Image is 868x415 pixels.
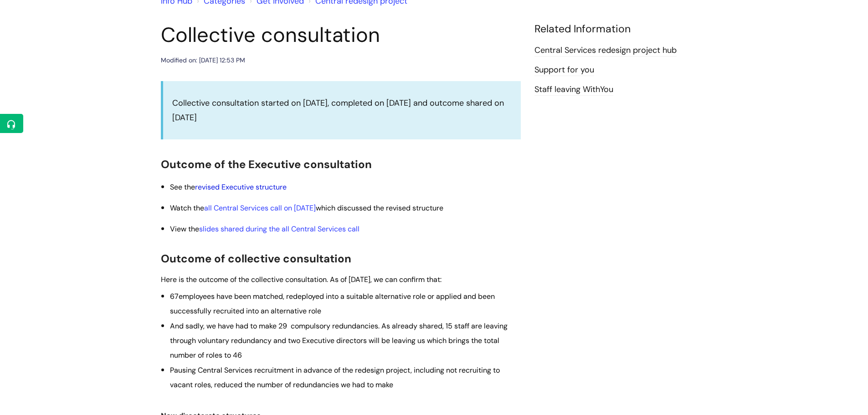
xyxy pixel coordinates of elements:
a: Staff leaving WithYou [534,84,613,96]
div: Modified on: [DATE] 12:53 PM [161,55,245,66]
span: employees have been matched, redeployed into a suitable alternative role or applied and been succ... [170,292,495,316]
span: Watch the which discussed the revised structure [170,203,443,213]
span: Outcome of collective consultation [161,251,351,266]
h4: Related Information [534,23,708,36]
p: Collective consultation started on [DATE], completed on [DATE] and outcome shared on [DATE] [172,96,512,125]
a: Central Services redesign project hub [534,45,677,56]
span: View the [170,224,360,234]
a: all Central Services call on [DATE] [204,203,316,213]
span: 67 [170,292,179,301]
a: Support for you [534,64,594,76]
span: Outcome of the Executive consultation [161,157,372,171]
span: Pausing Central Services recruitment in advance of the redesign project, including not recruiting... [170,365,500,389]
a: slides shared during the all Central Services call [199,224,360,234]
span: See the [170,182,287,192]
a: revised Executive structure [195,182,287,192]
span: And sadly, we have had to make 29 compulsory redundancies. As already shared, 15 staff are leavin... [170,321,508,360]
span: Here is the outcome of the collective consultation. As of [DATE], we can confirm that: [161,275,442,284]
h1: Collective consultation [161,23,521,47]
